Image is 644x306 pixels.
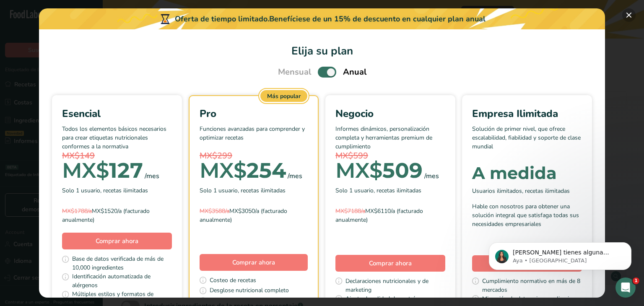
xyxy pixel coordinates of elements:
[62,158,109,183] span: MX$
[472,255,582,272] a: Obtener un presupuesto
[62,207,92,215] span: MX$1788/a
[335,150,445,162] div: MX$599
[335,207,445,224] div: MX$6110/a (facturado anualmente)
[200,186,286,195] span: Solo 1 usuario, recetas ilimitadas
[62,124,172,150] p: Todos los elementos básicos necesarios para crear etiquetas nutricionales conformes a la normativa
[62,186,148,195] span: Solo 1 usuario, recetas ilimitadas
[343,66,366,78] span: Anual
[62,207,172,224] div: MX$1520/a (facturado anualmente)
[335,106,445,121] div: Negocio
[200,124,308,150] p: Funciones avanzadas para comprender y optimizar recetas
[369,259,412,267] span: Comprar ahora
[39,8,605,29] div: Oferta de tiempo limitado.
[472,202,582,228] div: Hable con nosotros para obtener una solución integral que satisfaga todas sus necesidades empresa...
[145,171,159,181] div: /mes
[615,277,636,298] iframe: Intercom live chat
[232,258,275,267] span: Comprar ahora
[335,207,365,215] span: MX$7188/a
[72,254,172,272] span: Base de datos verificada de más de 10,000 ingredientes
[335,162,423,179] div: 509
[482,294,582,305] span: Migración de datos sin complicaciones
[200,254,308,271] button: Comprar ahora
[472,165,582,182] div: A medida
[472,187,570,195] span: Usuarios ilimitados, recetas ilimitadas
[288,171,302,181] div: /mes
[335,186,421,195] span: Solo 1 usuario, recetas ilimitadas
[269,13,486,25] div: Benefíciese de un 15% de descuento en cualquier plan anual
[62,150,172,162] div: MX$149
[335,124,445,150] p: Informes dinámicos, personalización completa y herramientas premium de cumplimiento
[62,106,172,121] div: Esencial
[472,106,582,121] div: Empresa Ilimitada
[345,294,421,305] span: Ajuste de calidad de proteína
[260,90,307,102] div: Más popular
[62,162,143,179] div: 127
[345,277,445,294] span: Declaraciones nutricionales y de marketing
[210,286,289,296] span: Desglose nutricional completo
[96,237,138,245] span: Comprar ahora
[200,158,247,183] span: MX$
[200,207,229,215] span: MX$3588/a
[210,276,256,286] span: Costeo de recetas
[482,277,582,294] span: Cumplimiento normativo en más de 8 mercados
[335,158,382,183] span: MX$
[62,233,172,249] button: Comprar ahora
[200,106,308,121] div: Pro
[278,66,311,78] span: Mensual
[633,277,639,284] span: 1
[424,171,439,181] div: /mes
[335,255,445,272] button: Comprar ahora
[200,207,308,224] div: MX$3050/a (facturado anualmente)
[472,124,582,150] p: Solución de primer nivel, que ofrece escalabilidad, fiabilidad y soporte de clase mundial
[72,272,172,290] span: Identificación automatizada de alérgenos
[476,225,644,283] iframe: Intercom notifications mensaje
[49,43,595,59] h1: Elija su plan
[200,162,286,179] div: 254
[200,150,308,162] div: MX$299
